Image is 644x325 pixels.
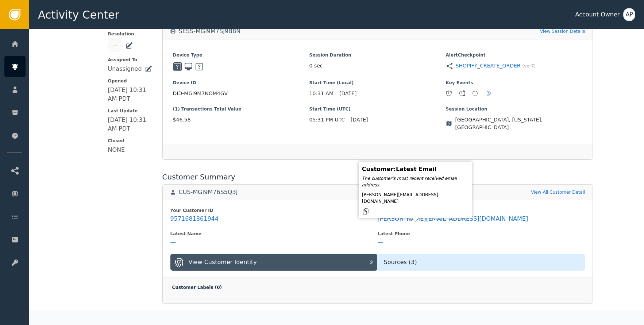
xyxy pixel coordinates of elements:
[309,106,446,112] span: Start Time (UTC)
[170,239,176,246] div: —
[173,52,309,58] span: Device Type
[522,63,536,69] span: (ver 7 )
[170,231,378,237] div: Latest Name
[173,90,309,97] span: DID-MGI9M7NOM4GV
[108,146,125,154] div: NONE
[170,254,377,271] button: View Customer Identity
[108,78,152,84] span: Opened
[108,24,152,37] span: Review Resolution
[378,231,585,237] div: Latest Phone
[108,86,152,103] div: [DATE] 10:31 AM PDT
[362,165,468,174] div: Customer : Latest Email
[378,207,585,214] div: Latest Email
[623,8,635,21] button: AP
[377,258,585,267] div: Sources ( 3 )
[108,65,142,73] div: Unassigned
[446,91,451,96] div: 1
[473,91,478,96] div: 1
[170,215,219,223] div: 9571681861944
[362,175,468,188] div: The customer's most recent received email address.
[38,7,119,23] span: Activity Center
[446,106,582,112] span: Session Location
[540,28,585,35] a: View Session Details
[446,80,582,86] span: Key Events
[378,215,528,223] div: [PERSON_NAME][EMAIL_ADDRESS][DOMAIN_NAME]
[456,62,521,70] a: SHOPIFY_CREATE_ORDER
[339,90,356,97] span: [DATE]
[378,239,383,246] div: —
[162,171,593,182] div: Customer Summary
[309,80,446,86] span: Start Time (Local)
[108,116,152,133] div: [DATE] 10:31 AM PDT
[172,285,222,290] span: Customer Labels ( 0 )
[108,108,152,114] span: Last Update
[459,91,464,96] div: 1
[531,189,585,196] a: View All Customer Detail
[351,116,368,124] span: [DATE]
[309,116,345,124] span: 05:31 PM UTC
[309,90,333,97] span: 10:31 AM
[173,106,309,112] span: (1) Transactions Total Value
[108,57,152,63] span: Assigned To
[179,28,241,35] div: SESS-MGI9M7SJ9B8N
[108,138,152,144] span: Closed
[170,207,378,214] div: Your Customer ID
[113,42,118,49] div: —
[309,52,446,58] span: Session Duration
[173,116,309,124] span: $46.58
[179,189,238,196] div: CUS-MGI9M76S5Q3J
[455,116,582,131] span: [GEOGRAPHIC_DATA], [US_STATE], [GEOGRAPHIC_DATA]
[575,10,620,19] div: Account Owner
[446,52,582,58] span: Alert Checkpoint
[189,258,257,267] div: View Customer Identity
[309,62,323,70] span: 0 sec
[173,80,309,86] span: Device ID
[362,191,468,215] div: [PERSON_NAME][EMAIL_ADDRESS][DOMAIN_NAME]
